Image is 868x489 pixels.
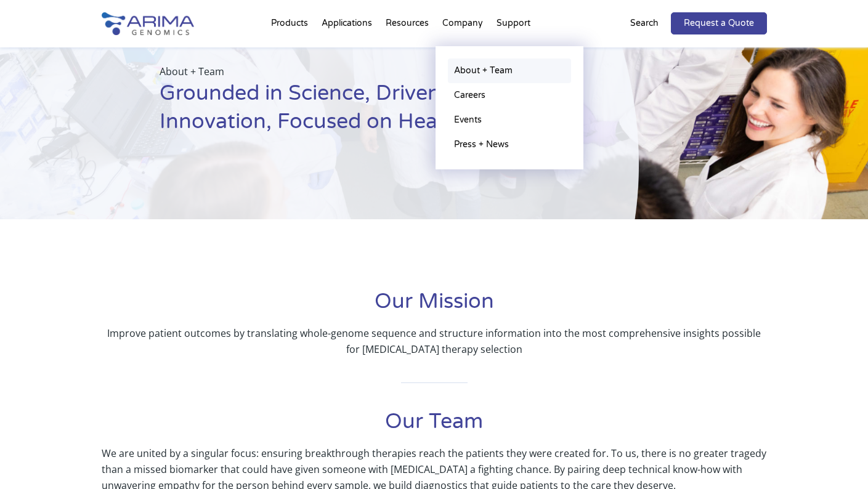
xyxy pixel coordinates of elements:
a: Careers [448,83,571,108]
h1: Our Team [102,408,767,445]
a: Request a Quote [671,12,767,34]
p: Improve patient outcomes by translating whole-genome sequence and structure information into the ... [102,325,767,357]
h1: Grounded in Science, Driven by Innovation, Focused on Health [160,79,577,145]
a: Press + News [448,132,571,157]
p: About + Team [160,63,577,79]
a: Events [448,108,571,132]
p: Search [630,15,659,31]
img: Arima-Genomics-logo [102,12,194,35]
a: About + Team [448,59,571,83]
h1: Our Mission [102,288,767,325]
